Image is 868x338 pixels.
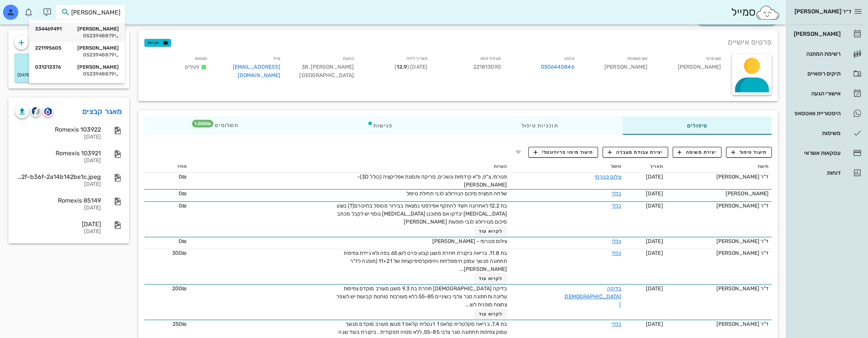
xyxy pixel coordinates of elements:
[35,45,61,51] span: 221195605
[669,190,769,198] div: [PERSON_NAME]
[792,51,841,57] div: רשימת המתנה
[528,147,598,158] button: תיעוד מיפוי פריודונטלי
[540,63,574,71] a: 0506440846
[15,229,101,235] div: [DATE]
[666,161,772,173] th: תיעוד
[646,174,663,180] span: [DATE]
[622,116,772,135] div: טיפולים
[474,273,507,284] button: לקרוא עוד
[15,150,101,157] div: Romexis 103921
[406,56,427,61] small: תאריך לידה
[510,161,624,173] th: טיפול
[22,6,27,11] span: תג
[627,56,647,61] small: שם משפחה
[15,205,101,211] div: [DATE]
[35,64,119,70] div: [PERSON_NAME]
[646,285,663,292] span: [DATE]
[44,107,51,116] img: romexis logo
[179,203,187,209] span: 0₪
[179,238,187,245] span: 0₪
[15,158,101,164] div: [DATE]
[21,60,117,68] p: 0544737756 אבא
[789,84,865,103] a: אישורי הגעה
[654,53,727,84] div: [PERSON_NAME]
[35,26,62,32] span: 334469491
[789,104,865,122] a: היסטוריית וואטסאפ
[148,39,168,46] span: תגיות
[15,173,101,180] div: e1fa020c-00bc-422f-b36f-2a14b142be1c.jpeg
[603,147,668,158] button: יצירת עבודת מעבדה
[646,250,663,256] span: [DATE]
[43,106,53,117] button: romexis logo
[344,250,507,272] span: בת 11.8, בריאה ביקורת חוזרת משנן קבוע פרט לשן 65 בפה ולא ניידת צפיפות תחתונה מנשך עמוק היפופלזיות...
[646,238,663,245] span: [DATE]
[669,202,769,210] div: ד"ר [PERSON_NAME]
[144,161,190,173] th: מחיר
[792,170,841,176] div: דוחות
[18,71,32,79] small: [DATE]
[608,149,663,156] span: יצירת עבודת מעבדה
[789,64,865,83] a: תיקים רפואיים
[273,56,280,61] small: מייל
[299,72,354,79] span: [GEOGRAPHIC_DATA]
[789,124,865,142] a: משימות
[336,203,507,225] span: בת 12.2 לאחרונה חשד להתקף אפילפטי נמצאת בבירור מטופל בלויטרם(?) בוצע [MEDICAL_DATA] יבדקו אם מתוכ...
[179,190,187,197] span: 0₪
[190,161,510,173] th: הערות
[302,64,354,70] span: [PERSON_NAME] 38
[15,197,101,204] div: Romexis 85149
[195,56,207,61] small: סטטוס
[15,126,101,133] div: Romexis 103922
[480,56,501,61] small: תעודת זהות
[406,190,507,197] span: שלחה תמצית סיכום הנוירולוג לגבי תחילת טיפול
[457,116,622,135] div: תוכניות טיפול
[172,250,186,256] span: 300₪
[474,226,507,237] button: לקרוא עוד
[336,285,507,308] span: בדיקה [DEMOGRAPHIC_DATA] חוזרת בת 9.3 משנן מעורב מוקדם צפיפות עליונה ותחתונה סגר צלבי בשיניים 55-...
[669,237,769,245] div: ד"ר [PERSON_NAME]
[233,64,281,79] a: [EMAIL_ADDRESS][DOMAIN_NAME]
[646,203,663,209] span: [DATE]
[35,45,119,51] div: [PERSON_NAME]
[30,106,41,117] button: cliniview logo
[595,174,621,180] a: צילום פנורמי
[678,149,716,156] span: יצירת משימה
[179,174,187,180] span: 0₪
[792,130,841,136] div: משימות
[172,321,186,327] span: 250₪
[35,33,119,39] div: 0523948879
[35,52,119,58] div: 0523948879
[669,320,769,328] div: ד"ר [PERSON_NAME]
[612,321,621,327] a: כללי
[396,64,407,70] strong: 12.9
[209,123,238,128] span: תשלומים
[669,173,769,181] div: ד"ר [PERSON_NAME]
[612,238,621,245] a: כללי
[15,134,101,140] div: [DATE]
[792,71,841,77] div: תיקים רפואיים
[473,64,501,70] span: 221813090
[343,56,354,61] small: כתובת
[612,203,621,209] a: כללי
[580,53,654,84] div: [PERSON_NAME]
[192,120,213,127] span: תג
[755,5,780,20] img: SmileCloud logo
[564,56,574,61] small: טלפון
[564,285,621,308] a: בדיקה [DEMOGRAPHIC_DATA]
[35,71,119,77] div: 0523948879
[144,39,171,47] button: תגיות
[673,147,722,158] button: יצירת משימה
[15,221,101,228] div: [DATE]
[792,90,841,97] div: אישורי הגעה
[308,64,309,70] span: ,
[612,190,621,197] a: כללי
[533,149,593,156] span: תיעוד מיפוי פריודונטלי
[479,276,502,281] span: לקרוא עוד
[669,249,769,257] div: ד"ר [PERSON_NAME]
[789,164,865,182] a: דוחות
[646,321,663,327] span: [DATE]
[731,149,767,156] span: תיעוד טיפול
[789,25,865,43] a: [PERSON_NAME]
[624,161,666,173] th: תאריך
[726,147,772,158] button: תיעוד טיפול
